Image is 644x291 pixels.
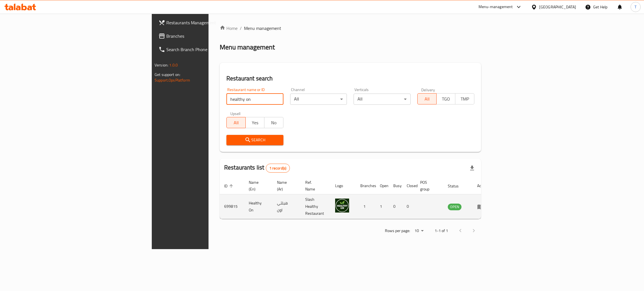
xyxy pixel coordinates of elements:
[154,43,259,56] a: Search Branch Phone
[356,194,375,219] td: 1
[439,95,453,103] span: TGO
[539,4,576,10] div: [GEOGRAPHIC_DATA]
[417,93,437,104] button: All
[354,94,411,105] div: All
[226,74,474,83] h2: Restaurant search
[249,179,266,192] span: Name (En)
[420,95,434,103] span: All
[458,95,472,103] span: TMP
[385,227,410,234] p: Rows per page:
[155,77,190,84] a: Support.OpsPlatform
[412,227,426,235] div: Rows per page:
[267,119,281,127] span: No
[224,163,290,173] h2: Restaurants list
[305,179,324,192] span: Ref. Name
[155,71,180,78] span: Get support on:
[465,161,479,175] div: Export file
[220,25,481,32] nav: breadcrumb
[375,194,389,219] td: 1
[402,194,416,219] td: 0
[301,194,331,219] td: Slash Healthy Restaurant
[436,93,456,104] button: TGO
[479,4,513,10] div: Menu-management
[154,29,259,43] a: Branches
[290,94,347,105] div: All
[273,194,301,219] td: هيلثي اون
[244,25,281,32] span: Menu management
[448,183,466,189] span: Status
[389,177,402,194] th: Busy
[248,119,262,127] span: Yes
[226,135,283,145] button: Search
[155,61,168,69] span: Version:
[166,19,255,26] span: Restaurants Management
[231,137,279,144] span: Search
[245,117,265,128] button: Yes
[230,111,241,115] label: Upsell
[224,183,235,189] span: ID
[389,194,402,219] td: 0
[448,204,461,210] span: OPEN
[266,164,290,173] div: Total records count
[448,204,461,210] div: OPEN
[455,93,474,104] button: TMP
[331,177,356,194] th: Logo
[402,177,416,194] th: Closed
[226,117,246,128] button: All
[335,199,349,213] img: Healthy On
[266,166,290,171] span: 1 record(s)
[634,4,636,10] span: T
[220,177,492,219] table: enhanced table
[473,177,492,194] th: Action
[166,46,255,53] span: Search Branch Phone
[421,88,435,92] label: Delivery
[226,94,283,105] input: Search for restaurant name or ID..
[277,179,294,192] span: Name (Ar)
[264,117,283,128] button: No
[435,227,448,234] p: 1-1 of 1
[356,177,375,194] th: Branches
[154,16,259,29] a: Restaurants Management
[229,119,243,127] span: All
[169,61,178,69] span: 1.0.0
[420,179,437,192] span: POS group
[375,177,389,194] th: Open
[166,33,255,39] span: Branches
